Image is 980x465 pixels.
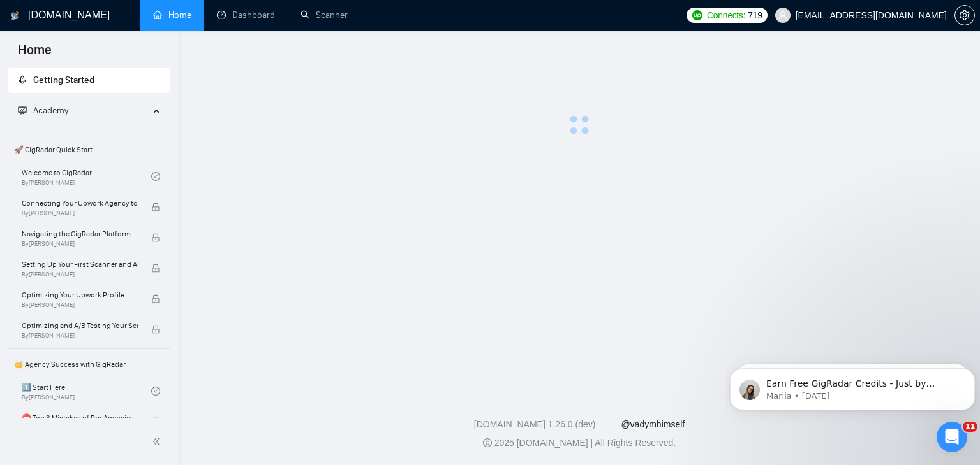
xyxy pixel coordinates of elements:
span: By [PERSON_NAME] [22,240,138,248]
span: 🚀 GigRadar Quick Start [9,137,169,162]
span: Optimizing Your Upwork Profile [22,289,138,301]
a: homeHome [153,10,191,20]
span: Optimizing and A/B Testing Your Scanner for Better Results [22,319,138,332]
span: By [PERSON_NAME] [22,301,138,309]
span: user [778,11,787,20]
span: Home [8,41,62,68]
iframe: Intercom notifications message [725,341,980,431]
span: lock [151,233,160,242]
span: 11 [963,422,977,432]
a: setting [954,10,975,20]
span: By [PERSON_NAME] [22,271,138,278]
span: 719 [748,8,762,22]
span: ⛔ Top 3 Mistakes of Pro Agencies [22,411,138,424]
span: fund-projection-screen [18,106,27,115]
a: @vadymhimself [621,419,685,429]
span: Getting Started [33,75,94,85]
span: lock [151,417,160,426]
span: Connects: [707,8,745,22]
span: check-circle [151,172,160,181]
a: [DOMAIN_NAME] 1.26.0 (dev) [474,419,596,429]
span: lock [151,294,160,303]
a: dashboardDashboard [217,10,275,20]
span: Setting Up Your First Scanner and Auto-Bidder [22,258,138,271]
span: setting [955,10,974,20]
li: Getting Started [8,68,170,93]
a: 1️⃣ Start HereBy[PERSON_NAME] [22,377,151,405]
span: double-left [152,435,165,448]
span: Navigating the GigRadar Platform [22,227,138,240]
span: 👑 Agency Success with GigRadar [9,352,169,377]
span: lock [151,325,160,334]
button: setting [954,5,975,25]
img: upwork-logo.png [692,10,702,20]
span: copyright [483,438,492,447]
span: By [PERSON_NAME] [22,210,138,217]
a: searchScanner [301,10,348,20]
div: 2025 [DOMAIN_NAME] | All Rights Reserved. [189,436,970,450]
span: By [PERSON_NAME] [22,332,138,340]
span: check-circle [151,387,160,396]
a: Welcome to GigRadarBy[PERSON_NAME] [22,162,151,190]
img: logo [11,6,20,26]
span: lock [151,264,160,273]
span: Connecting Your Upwork Agency to GigRadar [22,197,138,210]
span: Academy [33,105,68,116]
span: Academy [18,105,68,116]
span: lock [151,203,160,211]
span: rocket [18,75,27,84]
iframe: Intercom live chat [937,422,967,452]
